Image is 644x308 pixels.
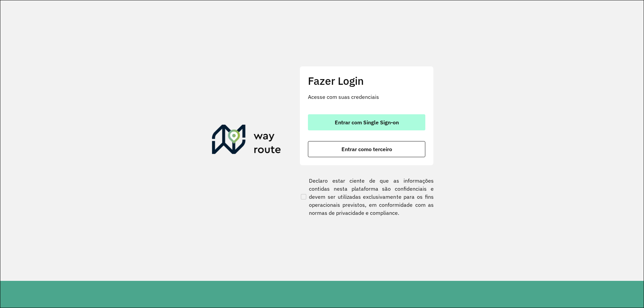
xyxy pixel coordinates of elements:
span: Entrar como terceiro [341,146,392,152]
span: Entrar com Single Sign-on [335,120,399,125]
p: Acesse com suas credenciais [308,93,425,101]
button: button [308,141,425,157]
img: Roteirizador AmbevTech [212,125,281,157]
h2: Fazer Login [308,74,425,87]
label: Declaro estar ciente de que as informações contidas nesta plataforma são confidenciais e devem se... [300,177,434,217]
button: button [308,114,425,130]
